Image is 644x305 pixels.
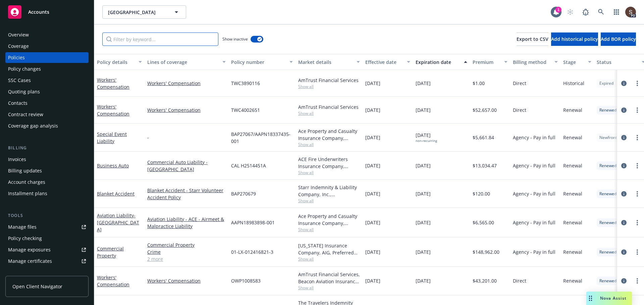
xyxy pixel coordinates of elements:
[416,132,437,143] span: [DATE]
[231,190,256,197] span: BAP270679
[473,219,494,226] span: $6,565.00
[513,80,526,87] span: Direct
[597,59,638,66] div: Status
[231,162,266,169] span: CAL H2514451A
[102,32,218,46] input: Filter by keyword...
[97,103,129,117] a: Workers' Compensation
[517,32,548,46] button: Export to CSV
[8,165,42,176] div: Billing updates
[413,54,470,70] button: Expiration date
[517,36,548,42] span: Export to CSV
[147,106,226,113] a: Workers' Compensation
[97,274,129,288] a: Workers' Compensation
[8,154,26,165] div: Invoices
[97,77,129,90] a: Workers' Compensation
[633,106,641,114] a: more
[563,277,582,284] span: Renewal
[145,54,228,70] button: Lines of coverage
[231,106,260,113] span: TWC4002651
[473,277,497,284] span: $43,201.00
[8,188,47,199] div: Installment plans
[5,154,89,165] a: Invoices
[147,216,226,230] a: Aviation Liability - ACE - Airmeet & Malpractice Liability
[5,256,89,266] a: Manage certificates
[5,188,89,199] a: Installment plans
[599,220,616,226] span: Renewed
[560,54,594,70] button: Stage
[8,75,31,86] div: SSC Cases
[5,165,89,176] a: Billing updates
[298,271,360,285] div: AmTrust Financial Services, Beacon Aviation Insurance Services, Beacon Aviation Insurance Services
[365,59,403,66] div: Effective date
[473,190,490,197] span: $120.00
[298,110,360,116] span: Show all
[8,52,25,63] div: Policies
[513,219,555,226] span: Agency - Pay in full
[298,156,360,170] div: ACE Fire Underwriters Insurance Company, Chubb Group, The ABC Program
[8,109,43,120] div: Contract review
[8,86,40,97] div: Quoting plans
[625,7,636,17] img: photo
[298,77,360,84] div: AmTrust Financial Services
[416,162,431,169] span: [DATE]
[620,134,628,142] a: circleInformation
[97,59,135,66] div: Policy details
[563,5,577,19] a: Start snowing
[473,59,500,66] div: Premium
[231,131,293,145] span: BAP27067/AAPN18337435-001
[620,190,628,198] a: circleInformation
[416,59,460,66] div: Expiration date
[586,292,632,305] button: Nova Assist
[610,5,623,19] a: Switch app
[228,54,296,70] button: Policy number
[231,80,260,87] span: TWC3890116
[365,190,380,197] span: [DATE]
[298,170,360,175] span: Show all
[551,36,598,42] span: Add historical policy
[563,134,582,141] span: Renewal
[147,134,149,141] span: -
[513,59,550,66] div: Billing method
[365,134,380,141] span: [DATE]
[147,277,226,284] a: Workers' Compensation
[416,248,431,255] span: [DATE]
[5,98,89,108] a: Contacts
[8,244,51,255] div: Manage exposures
[365,277,380,284] span: [DATE]
[513,190,555,197] span: Agency - Pay in full
[5,267,89,278] a: Manage claims
[563,248,582,255] span: Renewal
[231,277,261,284] span: OWP1008583
[555,7,561,13] div: 1
[298,128,360,142] div: Ace Property and Casualty Insurance Company, [PERSON_NAME] & [PERSON_NAME] Insurance Agency Inc.,...
[5,75,89,86] a: SSC Cases
[563,80,584,87] span: Historical
[5,222,89,232] a: Manage files
[473,248,499,255] span: $148,962.00
[298,285,360,291] span: Show all
[365,106,380,113] span: [DATE]
[298,242,360,256] div: [US_STATE] Insurance Company, AIG, Preferred Aviation Underwriters, LLC
[579,5,592,19] a: Report a Bug
[5,244,89,255] a: Manage exposures
[599,107,616,113] span: Renewed
[8,41,29,52] div: Coverage
[586,292,595,305] div: Drag to move
[97,190,135,197] a: Blanket Accident
[5,177,89,187] a: Account charges
[5,233,89,244] a: Policy checking
[416,277,431,284] span: [DATE]
[416,219,431,226] span: [DATE]
[470,54,510,70] button: Premium
[633,190,641,198] a: more
[8,64,41,74] div: Policy changes
[97,245,124,259] a: Commercial Property
[102,5,186,19] button: [GEOGRAPHIC_DATA]
[563,59,584,66] div: Stage
[416,190,431,197] span: [DATE]
[620,219,628,227] a: circleInformation
[97,162,129,169] a: Business Auto
[633,162,641,170] a: more
[5,3,89,21] a: Accounts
